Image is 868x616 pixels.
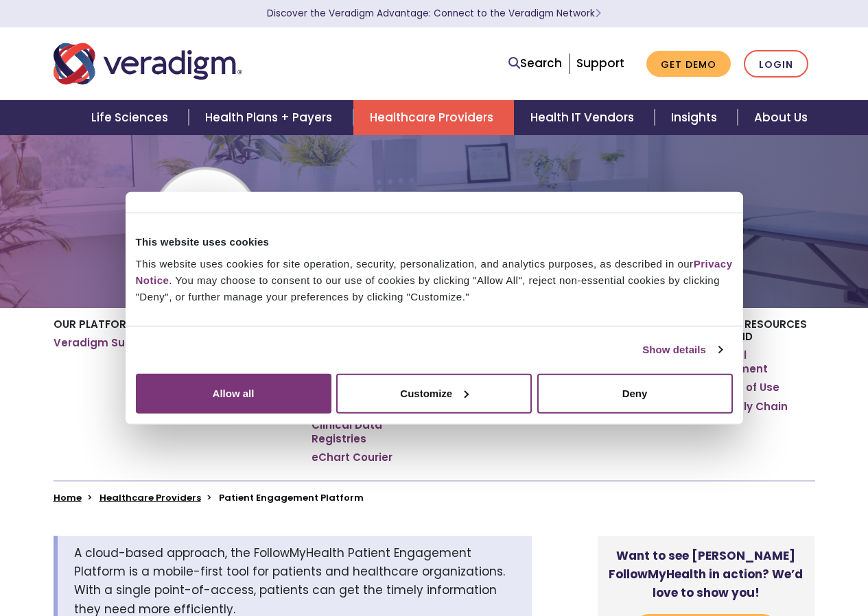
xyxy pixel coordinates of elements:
[312,418,421,445] a: Clinical Data Registries
[136,373,331,413] button: Allow all
[54,491,82,504] a: Home
[655,100,738,135] a: Insights
[576,55,624,71] a: Support
[595,7,601,20] span: Learn More
[646,51,731,78] a: Get Demo
[136,255,733,305] div: This website uses cookies for site operation, security, personalization, and analytics purposes, ...
[99,491,201,504] a: Healthcare Providers
[609,547,803,601] strong: Want to see [PERSON_NAME] FollowMyHealth in action? We’d love to show you!
[314,189,448,204] span: Engage Patients
[693,348,814,375] a: ERP Fiscal Management
[537,373,733,413] button: Deny
[353,100,514,135] a: Healthcare Providers
[267,7,601,20] a: Discover the Veradigm Advantage: Connect to the Veradigm NetworkLearn More
[136,234,733,250] div: This website uses cookies
[642,342,722,358] a: Show details
[75,100,189,135] a: Life Sciences
[136,257,733,285] a: Privacy Notice
[336,373,532,413] button: Customize
[744,50,808,78] a: Login
[54,41,242,86] img: Veradigm logo
[312,451,392,464] a: eChart Courier
[508,54,562,73] a: Search
[738,100,824,135] a: About Us
[189,100,353,135] a: Health Plans + Payers
[54,336,139,350] a: Veradigm Suite
[514,100,655,135] a: Health IT Vendors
